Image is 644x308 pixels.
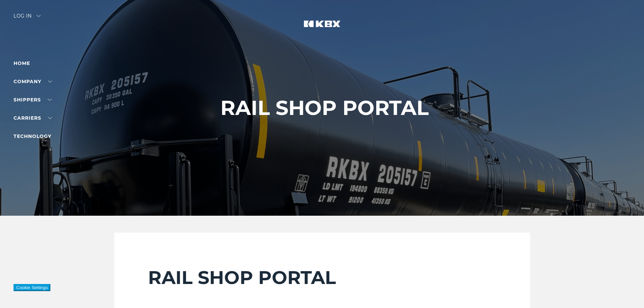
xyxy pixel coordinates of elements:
a: Carriers [14,115,52,121]
img: kbx logo [297,14,348,43]
h1: RAIL SHOP PORTAL [220,96,429,119]
a: Company [14,78,52,85]
button: Cookie Settings [14,284,50,291]
a: Technology [14,133,51,139]
div: Log in [14,14,41,23]
img: arrow [37,15,41,17]
a: Home [14,60,30,66]
h2: RAIL SHOP PORTAL [148,266,496,289]
a: SHIPPERS [14,97,52,103]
